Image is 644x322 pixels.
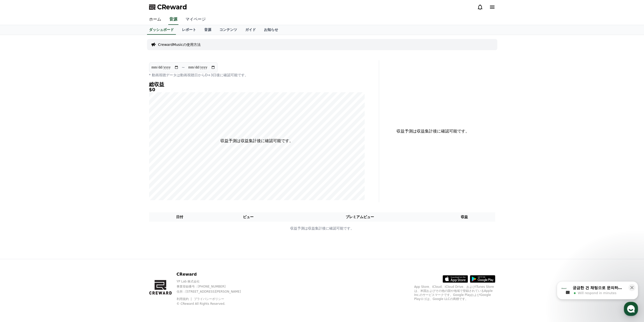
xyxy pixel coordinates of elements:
a: 利用規約 [176,297,192,301]
span: Home [13,168,22,172]
th: ビュー [210,212,286,222]
a: レポート [178,25,200,35]
p: © CReward All Rights Reserved. [176,302,250,306]
a: ガイド [241,25,260,35]
p: ~ [182,64,185,70]
a: Home [2,161,33,173]
p: * 動画視聴データは動画視聴日からD+3日後に確認可能です。 [149,72,365,78]
span: Messages [42,168,57,173]
a: CrewardMusicの使用方法 [158,42,201,47]
a: Settings [65,161,97,173]
p: 収益予測は収益集計後に確認可能です。 [220,138,293,144]
h5: $0 [149,87,365,92]
a: プライバシーポリシー [194,297,224,301]
p: 収益予測は収益集計後に確認可能です。 [149,226,495,231]
p: App Store、iCloud、iCloud Drive、およびiTunes Storeは、米国およびその他の国や地域で登録されているApple Inc.のサービスマークです。Google P... [414,285,495,301]
a: 音源 [168,14,178,25]
th: 日付 [149,212,211,222]
a: お知らせ [260,25,282,35]
a: コンテンツ [215,25,241,35]
th: プレミアムビュー [286,212,434,222]
p: 事業登録番号 : [PHONE_NUMBER] [176,285,250,289]
th: 収益 [434,212,495,222]
h4: 総収益 [149,82,365,87]
p: 収益予測は収益集計後に確認可能です。 [383,128,483,134]
a: CReward [149,3,187,11]
p: 住所 : [STREET_ADDRESS][PERSON_NAME] [176,290,250,294]
p: YP Lab 株式会社 [176,279,250,283]
span: Settings [75,168,87,172]
a: マイページ [181,14,210,25]
a: Messages [33,161,65,173]
a: ホーム [145,14,165,25]
a: 音源 [200,25,215,35]
span: CReward [157,3,187,11]
p: CReward [176,271,250,277]
a: ダッシュボード [147,25,176,35]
